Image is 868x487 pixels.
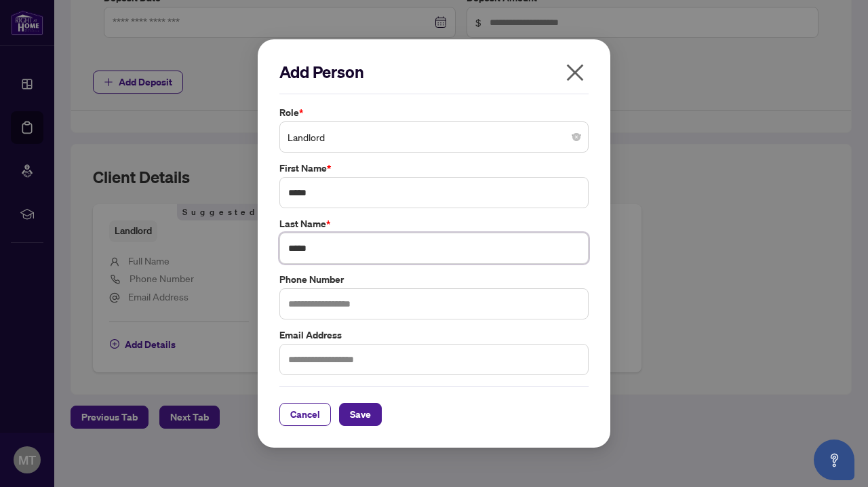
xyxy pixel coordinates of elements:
button: Cancel [279,403,331,426]
span: Save [350,404,371,425]
label: First Name [279,161,589,176]
button: Save [339,403,382,426]
span: close [564,62,586,83]
label: Role [279,105,589,120]
h2: Add Person [279,61,589,83]
label: Last Name [279,216,589,231]
label: Email Address [279,328,589,343]
span: Cancel [290,404,320,425]
label: Phone Number [279,272,589,287]
button: Open asap [814,440,854,480]
span: close-circle [572,133,580,141]
span: Landlord [288,124,580,150]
